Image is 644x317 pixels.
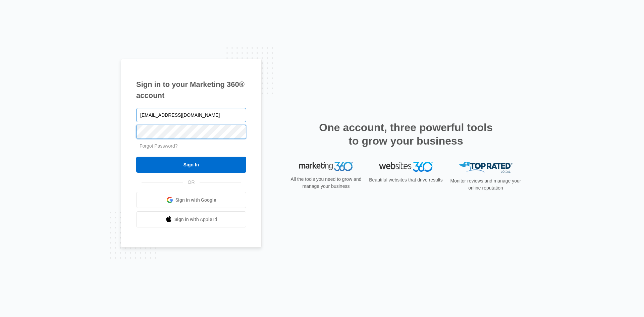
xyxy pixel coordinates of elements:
span: Sign in with Apple Id [174,216,217,223]
input: Email [136,108,246,122]
img: Websites 360 [379,162,433,171]
h2: One account, three powerful tools to grow your business [317,121,495,148]
img: Marketing 360 [299,162,353,171]
p: All the tools you need to grow and manage your business [288,176,364,190]
h1: Sign in to your Marketing 360® account [136,79,246,101]
img: Top Rated Local [459,162,513,173]
a: Sign in with Apple Id [136,211,246,227]
span: OR [183,179,200,186]
a: Forgot Password? [140,143,178,149]
input: Sign In [136,157,246,173]
p: Monitor reviews and manage your online reputation [448,177,523,192]
p: Beautiful websites that drive results [368,176,443,183]
a: Sign in with Google [136,192,246,208]
span: Sign in with Google [175,197,216,204]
